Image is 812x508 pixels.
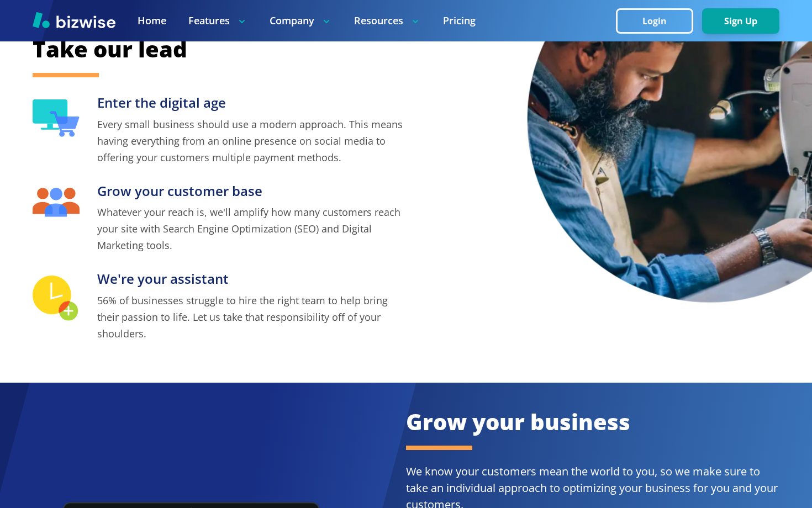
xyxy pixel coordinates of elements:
a: Home [138,14,166,28]
img: Enter the digital age Icon [33,99,80,137]
h3: Grow your customer base [97,182,406,200]
p: 56% of businesses struggle to hire the right team to help bring their passion to life. Let us tak... [97,292,406,342]
h3: Enter the digital age [97,94,406,112]
img: Bizwise Logo [33,12,115,28]
a: Pricing [443,14,476,28]
p: Every small business should use a modern approach. This means having everything from an online pr... [97,116,406,166]
h2: Grow your business [406,407,779,437]
img: We're your assistant Icon [33,276,80,321]
p: Whatever your reach is, we'll amplify how many customers reach your site with Search Engine Optim... [97,204,406,253]
img: Grow your customer base Icon [33,188,80,218]
a: Sign Up [702,16,779,27]
p: Resources [354,14,421,28]
p: Features [188,14,247,28]
h2: Take our lead [33,34,779,64]
button: Login [616,8,693,34]
a: Login [616,16,702,27]
button: Sign Up [702,8,779,34]
p: Company [270,14,332,28]
h3: We're your assistant [97,270,406,288]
